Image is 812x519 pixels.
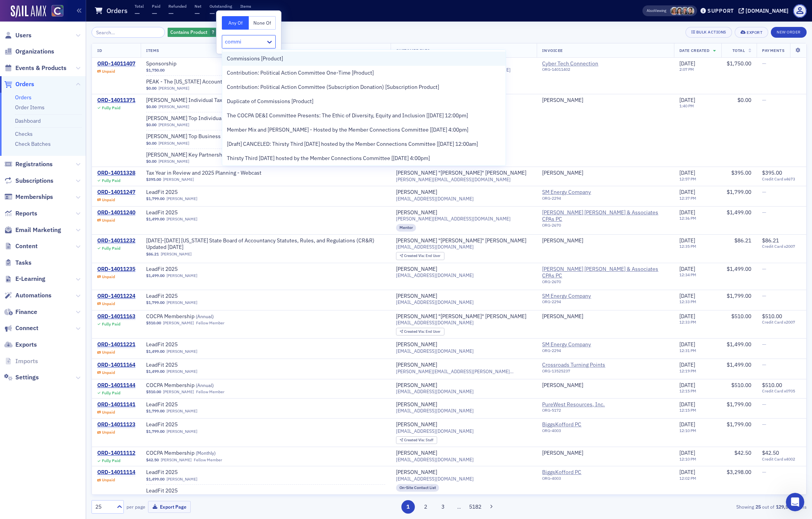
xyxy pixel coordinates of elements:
[15,31,32,40] span: Users
[146,362,243,369] a: LeadFit 2025
[146,293,243,300] a: LeadFit 2025
[15,226,61,234] span: Email Marketing
[739,8,791,13] button: [DOMAIN_NAME]
[396,401,437,408] div: [PERSON_NAME]
[146,104,156,109] span: $0.00
[146,487,243,494] a: LeadFit 2025
[786,493,804,511] iframe: Intercom live chat
[12,252,18,258] button: Emoji picker
[97,209,135,216] a: ORD-14011240
[227,55,283,63] span: Commissions [Product]
[396,382,437,389] div: [PERSON_NAME]
[146,48,159,53] span: Items
[396,48,430,53] span: Customer Info
[249,16,276,30] button: None Of
[15,64,67,72] span: Events & Products
[146,450,243,457] a: COCPA Membership (Monthly)
[542,450,583,457] a: [PERSON_NAME]
[146,266,243,273] a: LeadFit 2025
[146,133,278,140] span: Surgent's Top Business Tax Planning Strategies
[542,293,612,300] a: SM Energy Company
[227,83,439,91] span: Contribution: Political Action Committee (Subscription Donation) [Subscription Product]
[158,141,189,146] a: [PERSON_NAME]
[120,3,135,18] button: Home
[146,60,243,67] span: Sponsorship
[34,146,141,176] div: I had reached out to [PERSON_NAME] internally, I can defnitely check with [PERSON_NAME] and [PERS...
[6,233,148,263] div: Piyali says…
[396,266,437,273] div: [PERSON_NAME]
[146,170,261,177] a: Tax Year in Review and 2025 Planning - Webcast
[396,362,437,369] a: [PERSON_NAME]
[771,28,807,35] a: New Order
[4,324,38,332] a: Connect
[46,5,63,18] a: View Homepage
[135,9,140,18] span: —
[396,341,437,348] a: [PERSON_NAME]
[6,187,123,204] div: Thank you, let me know what you find.
[542,67,612,75] div: ORG-14011402
[227,126,468,134] span: Member Mix and [PERSON_NAME] - Hosted by the Member Connections Committee [[DATE] 4:00pm]
[158,104,189,109] a: [PERSON_NAME]
[732,48,745,53] span: Total
[542,209,668,223] span: Soukup Bush & Associates CPAs PC
[542,60,612,67] span: Cyber Tech Connection
[195,3,201,9] p: Net
[396,450,437,457] a: [PERSON_NAME]
[97,48,102,53] span: ID
[126,503,145,510] label: per page
[97,189,135,196] div: ORD-14011247
[227,97,313,105] span: Duplicate of Commissions [Product]
[146,152,328,159] span: Surgent's Key Partnership and S Corporation Tax Planning Strategies
[6,187,148,210] div: Aidan says…
[196,313,214,319] span: ( Annual )
[166,196,197,201] a: [PERSON_NAME]
[396,313,526,320] div: [PERSON_NAME] "[PERSON_NAME]" [PERSON_NAME]
[100,214,141,222] div: will do for sure!
[146,421,243,428] span: LeadFit 2025
[542,97,583,104] div: [PERSON_NAME]
[97,469,135,476] a: ORD-14011114
[745,7,789,14] div: [DOMAIN_NAME]
[195,9,200,18] span: —
[4,291,52,300] a: Automations
[396,209,437,216] div: [PERSON_NAME]
[4,209,37,218] a: Reports
[542,401,612,408] span: PureWest Resources, Inc.
[6,12,148,43] div: Piyali says…
[146,152,328,159] a: [PERSON_NAME] Key Partnership and S Corporation Tax Planning Strategies
[97,362,135,369] div: ORD-14011164
[24,252,30,258] button: Gif picker
[542,266,668,279] a: [PERSON_NAME] [PERSON_NAME] & Associates CPAs PC
[4,357,38,365] a: Imports
[542,60,668,75] span: Cyber Tech Connection
[146,189,243,196] span: LeadFit 2025
[196,450,216,456] span: ( Monthly )
[4,242,38,250] a: Content
[542,341,612,348] a: SM Energy Company
[707,7,734,14] div: Support
[542,170,583,177] a: [PERSON_NAME]
[686,7,694,15] span: Pamela Galey-Coleman
[152,9,157,18] span: —
[4,259,32,267] a: Tasks
[97,341,135,348] div: ORD-14011221
[146,469,243,476] a: LeadFit 2025
[97,382,135,389] a: ORD-14011144
[4,340,37,349] a: Exports
[97,237,135,244] a: ORD-14011232
[436,500,450,514] button: 3
[15,275,45,283] span: E-Learning
[396,469,437,476] a: [PERSON_NAME]
[135,3,149,17] div: Close
[676,7,684,15] span: Stacy Svendsen
[210,9,215,18] span: —
[97,401,135,408] div: ORD-14011141
[647,8,654,13] div: Also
